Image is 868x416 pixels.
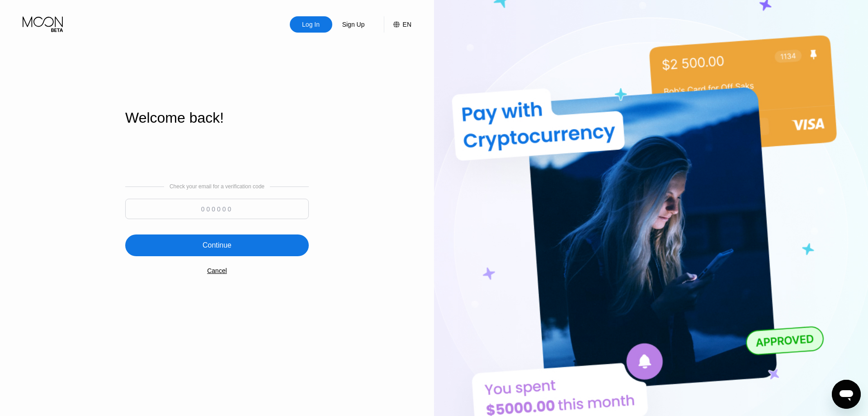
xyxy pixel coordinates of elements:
[125,199,309,219] input: 000000
[203,241,231,250] div: Continue
[332,16,375,33] div: Sign Up
[207,267,227,274] div: Cancel
[341,20,366,29] div: Sign Up
[125,234,309,256] div: Continue
[403,21,411,28] div: EN
[290,16,332,33] div: Log In
[384,16,411,33] div: EN
[301,20,321,29] div: Log In
[170,183,264,190] div: Check your email for a verification code
[125,110,309,126] div: Welcome back!
[832,380,861,409] iframe: Button to launch messaging window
